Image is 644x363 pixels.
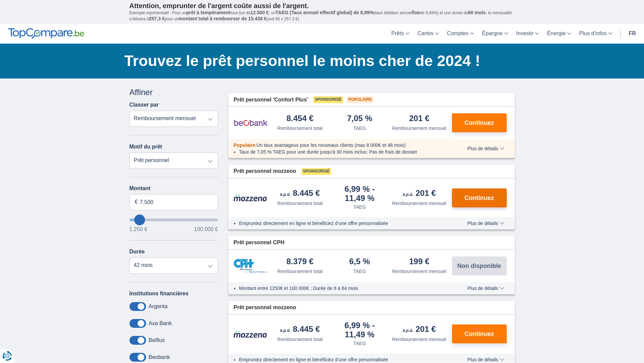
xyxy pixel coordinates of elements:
[467,286,504,291] span: Plus de détails
[464,120,494,126] span: Continuez
[387,24,413,44] a: Prêts
[280,325,320,335] div: 8.445 €
[452,188,507,207] button: Continuez
[468,10,486,15] span: 60 mois
[353,340,366,347] div: TAEG
[467,357,504,362] span: Plus de détails
[467,146,504,151] span: Plus de détails
[625,24,640,44] a: fr
[149,337,165,343] label: Belfius
[234,331,267,338] img: pret personnel Mozzeno
[234,304,296,312] span: Prêt personnel mozzeno
[234,114,267,131] img: pret personnel Beobank
[149,303,168,310] label: Argenta
[443,24,478,44] a: Comptes
[347,114,372,123] div: 7,05 %
[462,286,509,291] button: Plus de détails
[149,16,165,21] span: 257,3 €
[129,2,515,10] p: Attention, emprunter de l'argent coûte aussi de l'argent.
[129,219,218,221] input: wantToBorrow
[239,356,448,363] li: Empruntez directement en ligne et bénéficiez d’une offre personnalisée
[512,24,543,44] a: Investir
[8,28,84,39] img: TopCompare
[234,96,308,104] span: Prêt personnel 'Confort Plus'
[349,257,370,267] div: 6,5 %
[234,142,255,148] span: Populaire
[478,24,512,44] a: Épargne
[276,10,374,15] span: TAEG (Taux annuel effectif global) de 8,99%
[129,102,159,108] label: Classer par
[234,259,267,273] img: pret personnel CPH Banque
[129,249,145,255] label: Durée
[251,10,269,15] span: 12.500 €
[149,354,170,360] label: Beobank
[392,125,446,132] div: Remboursement mensuel
[353,125,366,132] div: TAEG
[353,268,366,275] div: TAEG
[280,189,320,199] div: 8.445 €
[228,142,453,149] div: :
[277,125,323,132] div: Remboursement total
[129,144,162,150] label: Motif du prêt
[403,189,436,199] div: 201 €
[129,185,218,191] label: Montant
[412,10,420,15] span: fixe
[409,114,429,123] div: 201 €
[129,291,189,297] label: Institutions financières
[392,200,446,207] div: Remboursement mensuel
[135,198,138,206] span: €
[234,194,267,202] img: pret personnel Mozzeno
[129,227,147,232] span: 1.250 €
[286,114,313,123] div: 8.454 €
[124,50,515,71] h1: Trouvez le prêt personnel le moins cher de 2024 !
[452,113,507,132] button: Continuez
[462,146,509,151] button: Plus de détails
[277,336,323,343] div: Remboursement total
[302,168,331,175] span: Sponsorisé
[543,24,575,44] a: Énergie
[186,10,230,15] span: prêt à tempérament
[178,16,267,21] span: montant total à rembourser de 15.438 €
[392,268,446,275] div: Remboursement mensuel
[462,221,509,226] button: Plus de détails
[333,185,387,202] div: 6,99 %
[149,320,172,326] label: Axa Bank
[257,142,406,148] span: Un taux avantageux pour les nouveaux clients (max 8.000€ et 48 mois)
[277,200,323,207] div: Remboursement total
[467,221,504,226] span: Plus de détails
[277,268,323,275] div: Remboursement total
[239,220,448,227] li: Empruntez directement en ligne et bénéficiez d’une offre personnalisée
[464,195,494,201] span: Continuez
[239,285,448,292] li: Montant entre 1250€ et 100 000€ ; Durée de 6 à 84 mois
[462,357,509,362] button: Plus de détails
[194,227,218,232] span: 100.000 €
[464,331,494,337] span: Continuez
[313,96,343,103] span: Sponsorisé
[413,24,443,44] a: Cartes
[409,257,429,267] div: 199 €
[234,239,284,247] span: Prêt personnel CPH
[452,324,507,343] button: Continuez
[403,325,436,335] div: 201 €
[129,87,218,98] div: Affiner
[333,321,387,339] div: 6,99 %
[129,10,515,22] p: Exemple représentatif : Pour un tous but de , un (taux débiteur annuel de 8,99%) et une durée de ...
[392,336,446,343] div: Remboursement mensuel
[234,167,296,175] span: Prêt personnel mozzeno
[286,257,313,267] div: 8.379 €
[452,256,507,275] button: Non disponible
[353,204,366,210] div: TAEG
[457,263,501,269] span: Non disponible
[239,149,448,155] li: Taux de 7,05 % TAEG pour une durée jusqu’à 30 mois inclus; Pas de frais de dossier
[575,24,616,44] a: Plus d'infos
[347,96,373,103] span: Populaire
